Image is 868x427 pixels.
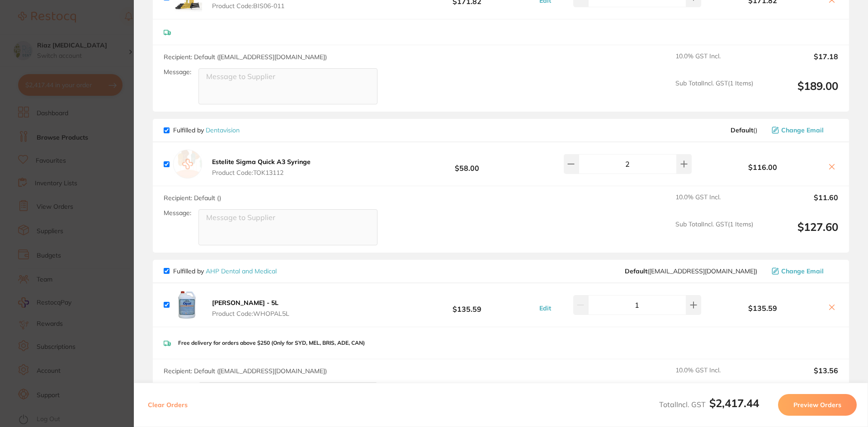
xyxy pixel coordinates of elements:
a: AHP Dental and Medical [206,267,277,275]
button: [PERSON_NAME] - 5L Product Code:WHOPAL5L [209,299,292,318]
span: 10.0 % GST Incl. [675,366,753,386]
button: Change Email [769,267,838,275]
span: Product Code: BIS06-011 [212,2,349,9]
span: Product Code: WHOPAL5L [212,310,289,317]
b: Estelite Sigma Quick A3 Syringe [212,158,311,166]
label: Message: [164,209,191,217]
span: 10.0 % GST Incl. [675,193,753,213]
b: Default [625,267,647,275]
output: $17.18 [760,52,838,72]
span: ( ) [731,127,757,134]
button: Clear Orders [145,394,190,416]
span: Product Code: TOK13112 [212,169,311,176]
span: Change Email [781,267,824,275]
p: Free delivery for orders above $250 (Only for SYD, MEL, BRIS, ADE, CAN) [178,340,365,346]
output: $11.60 [760,193,838,213]
p: Fulfilled by [173,267,277,275]
b: $116.00 [703,163,822,171]
span: 10.0 % GST Incl. [675,52,753,72]
b: $58.00 [400,156,534,173]
b: $135.59 [703,304,822,312]
span: Recipient: Default ( ) [164,194,221,202]
a: Dentavision [206,126,240,134]
span: orders@ahpdentalmedical.com.au [625,267,757,275]
span: Change Email [781,127,824,134]
button: Preview Orders [778,394,857,416]
button: Edit [537,304,554,312]
button: Estelite Sigma Quick A3 Syringe Product Code:TOK13112 [209,158,313,177]
b: $135.59 [400,297,534,314]
span: Sub Total Incl. GST ( 1 Items) [675,80,753,104]
span: Total Incl. GST [659,400,759,409]
span: Sub Total Incl. GST ( 1 Items) [675,221,753,245]
b: Default [731,126,753,134]
output: $189.00 [760,80,838,104]
output: $13.56 [760,366,838,386]
img: empty.jpg [173,150,202,178]
b: [PERSON_NAME] - 5L [212,299,278,307]
span: Recipient: Default ( [EMAIL_ADDRESS][DOMAIN_NAME] ) [164,367,327,375]
button: Change Email [769,126,838,134]
img: ZzUyd2prdA [173,291,202,319]
label: Message: [164,68,191,76]
b: $2,417.44 [709,396,759,410]
p: Fulfilled by [173,127,240,134]
span: Recipient: Default ( [EMAIL_ADDRESS][DOMAIN_NAME] ) [164,53,327,61]
output: $127.60 [760,221,838,245]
